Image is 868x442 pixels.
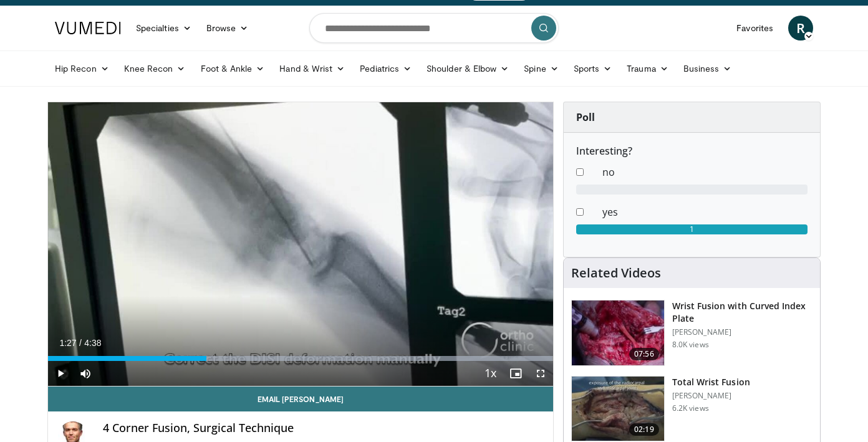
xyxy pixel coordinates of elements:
a: Foot & Ankle [193,56,272,81]
h3: Wrist Fusion with Curved Index Plate [672,300,813,325]
a: 07:56 Wrist Fusion with Curved Index Plate [PERSON_NAME] 8.0K views [571,300,813,366]
a: Pediatrics [352,56,419,81]
button: Playback Rate [478,361,503,386]
button: Fullscreen [528,361,553,386]
span: / [79,338,82,348]
p: [PERSON_NAME] [672,391,750,401]
dd: yes [593,204,817,219]
p: 6.2K views [672,403,709,413]
dd: no [593,165,817,180]
span: 02:19 [629,423,659,436]
span: 1:27 [59,338,76,348]
a: Specialties [128,16,199,41]
a: Trauma [619,56,676,81]
a: Hip Recon [47,56,117,81]
strong: Poll [576,110,595,124]
img: VuMedi Logo [55,22,121,34]
div: 1 [576,224,808,234]
p: 8.0K views [672,340,709,350]
a: R [788,16,813,41]
h4: Related Videos [571,266,661,281]
video-js: Video Player [48,102,553,387]
span: 4:38 [84,338,101,348]
a: Spine [516,56,566,81]
span: 07:56 [629,348,659,360]
img: 69caa8a0-39e4-40a6-a88f-d00045569e83.150x105_q85_crop-smart_upscale.jpg [572,300,664,365]
div: Progress Bar [48,356,553,361]
a: 02:19 Total Wrist Fusion [PERSON_NAME] 6.2K views [571,376,813,442]
button: Enable picture-in-picture mode [503,361,528,386]
a: Business [676,56,740,81]
a: Shoulder & Elbow [419,56,516,81]
img: Picture_15_2_2.png.150x105_q85_crop-smart_upscale.jpg [572,377,664,441]
p: [PERSON_NAME] [672,327,813,337]
a: Hand & Wrist [272,56,352,81]
input: Search topics, interventions [309,13,559,43]
button: Mute [73,361,98,386]
button: Play [48,361,73,386]
a: Knee Recon [117,56,193,81]
h3: Total Wrist Fusion [672,376,750,388]
a: Email [PERSON_NAME] [48,387,553,411]
h6: Interesting? [576,145,808,157]
h4: 4 Corner Fusion, Surgical Technique [103,421,543,435]
a: Sports [566,56,620,81]
a: Favorites [729,16,781,41]
a: Browse [199,16,256,41]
